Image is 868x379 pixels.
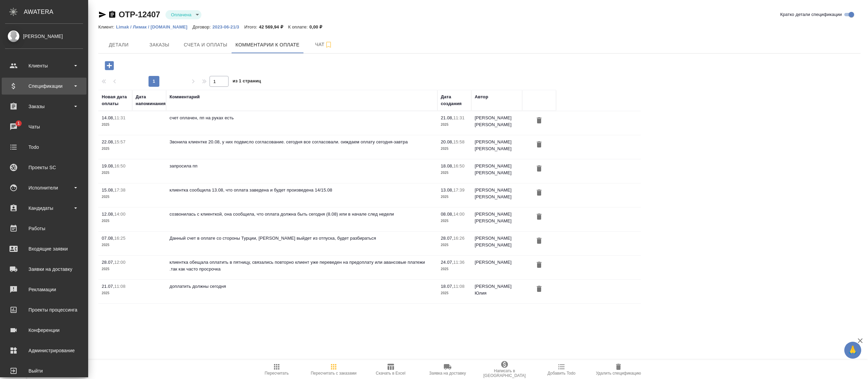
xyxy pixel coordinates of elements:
[170,283,434,290] p: доплатить должны сегодня
[376,371,405,376] span: Скачать в Excel
[98,11,106,19] button: Скопировать ссылку для ЯМессенджера
[441,139,453,144] p: 20.08,
[114,260,125,265] p: 12:00
[5,325,83,335] div: Конференции
[5,61,83,71] div: Клиенты
[476,360,533,379] button: Написать в [GEOGRAPHIC_DATA]
[533,283,545,296] button: Удалить
[2,322,86,339] a: Конференции
[114,187,125,193] p: 17:38
[119,10,160,19] a: OTP-12407
[471,232,522,255] td: [PERSON_NAME] [PERSON_NAME]
[324,41,333,49] svg: Подписаться
[471,135,522,159] td: [PERSON_NAME] [PERSON_NAME]
[102,115,114,120] p: 14.08,
[5,284,83,295] div: Рекламации
[193,24,213,29] p: Договор:
[533,235,545,247] button: Удалить
[844,342,861,359] button: 🙏
[310,24,328,29] p: 0,00 ₽
[441,284,453,289] p: 18.07,
[441,266,468,273] p: 2025
[5,33,83,40] div: [PERSON_NAME]
[102,145,129,152] p: 2025
[2,159,86,176] a: Проекты SC
[5,305,83,315] div: Проекты процессинга
[5,101,83,112] div: Заказы
[533,211,545,223] button: Удалить
[170,94,200,100] div: Комментарий
[533,187,545,199] button: Удалить
[102,169,129,176] p: 2025
[5,81,83,91] div: Спецификации
[533,259,545,272] button: Удалить
[102,290,129,297] p: 2025
[471,280,522,303] td: [PERSON_NAME] Юлия
[471,256,522,279] td: [PERSON_NAME]
[5,183,83,193] div: Исполнители
[2,301,86,318] a: Проекты процессинга
[362,360,419,379] button: Скачать в Excel
[441,121,468,128] p: 2025
[453,260,465,265] p: 11:36
[170,139,434,145] p: Звонила клиентке 20.08, у них подвисло согласование. сегодня все согласовали. оиждаем оплату сего...
[441,212,453,217] p: 08.08,
[248,360,305,379] button: Пересчитать
[441,290,468,297] p: 2025
[102,218,129,224] p: 2025
[98,24,116,29] p: Клиент:
[471,183,522,207] td: [PERSON_NAME] [PERSON_NAME]
[102,242,129,248] p: 2025
[305,360,362,379] button: Пересчитать с заказами
[265,371,289,376] span: Пересчитать
[441,187,453,193] p: 13.08,
[212,24,244,29] a: 2023-06-21/3
[24,5,88,19] div: AWATERA
[311,371,356,376] span: Пересчитать с заказами
[170,235,434,242] p: Данный счет в оплате со стороны Турции, [PERSON_NAME] выйдет из отпуска, будет разбираться
[114,236,125,241] p: 16:25
[102,236,114,241] p: 07.08,
[184,41,228,49] span: Счета и оплаты
[5,264,83,274] div: Заявки на доставку
[102,94,129,107] div: Новая дата оплаты
[453,212,465,217] p: 14:00
[471,159,522,183] td: [PERSON_NAME] [PERSON_NAME]
[244,24,259,29] p: Итого:
[453,284,465,289] p: 11:08
[102,163,114,168] p: 19.08,
[548,371,575,376] span: Добавить Todo
[170,211,434,218] p: созвонилась с клиенткой, она сообщила, что оплата должна быть сегодня (8.08) или в начале след не...
[5,223,83,234] div: Работы
[102,260,114,265] p: 28.07,
[453,236,465,241] p: 16:26
[780,11,842,18] span: Кратко детали спецификации
[170,163,434,169] p: запросила пп
[100,59,119,73] button: Добавить комментарий
[13,120,24,127] span: 1
[143,41,176,49] span: Заказы
[102,194,129,200] p: 2025
[590,360,647,379] button: Удалить спецификацию
[533,115,545,127] button: Удалить
[259,24,288,29] p: 42 569,94 ₽
[165,10,201,19] div: Оплачена
[116,24,192,29] a: Limak / Лимак / [DOMAIN_NAME]
[5,162,83,173] div: Проекты SC
[453,163,465,168] p: 16:50
[2,342,86,359] a: Администрирование
[233,77,261,87] span: из 1 страниц
[2,139,86,156] a: Todo
[471,111,522,135] td: [PERSON_NAME] [PERSON_NAME]
[114,212,125,217] p: 14:00
[288,24,310,29] p: К оплате:
[236,41,300,49] span: Комментарии к оплате
[102,187,114,193] p: 15.08,
[114,163,125,168] p: 16:50
[596,371,641,376] span: Удалить спецификацию
[453,115,465,120] p: 11:31
[116,24,192,29] p: Limak / Лимак / [DOMAIN_NAME]
[533,360,590,379] button: Добавить Todo
[5,366,83,376] div: Выйти
[533,163,545,175] button: Удалить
